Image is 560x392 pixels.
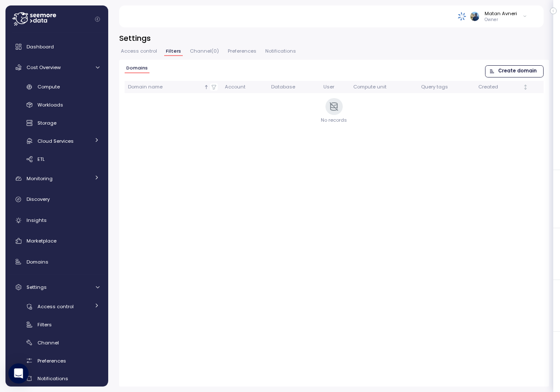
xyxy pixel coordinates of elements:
span: Cost Overview [27,64,61,71]
span: ETL [37,156,45,163]
a: Dashboard [9,38,105,55]
div: Open Intercom Messenger [8,363,29,384]
span: Filters [37,321,52,328]
span: Dashboard [27,43,54,50]
a: Preferences [9,354,105,368]
span: Channel [37,339,59,346]
th: CreatedNot sorted [475,81,532,93]
span: Preferences [228,49,256,53]
span: Domains [126,66,148,70]
a: Workloads [9,98,105,112]
div: Query tags [421,83,471,91]
span: Marketplace [27,237,56,244]
span: Create domain [498,66,537,77]
span: Storage [37,120,56,126]
span: Compute [37,83,60,90]
span: Notifications [265,49,296,53]
span: Cloud Services [37,138,74,144]
div: User [323,83,347,91]
a: Cost Overview [9,59,105,76]
div: Domain name [128,83,202,91]
button: Create domain [485,65,544,77]
span: Channel ( 0 ) [190,49,219,53]
div: Database [271,83,317,91]
span: Settings [27,284,47,291]
a: Storage [9,116,105,130]
div: Not sorted [523,84,528,90]
div: Matan Avneri [485,10,517,17]
a: Channel [9,336,105,349]
th: Domain nameSorted ascending [125,81,221,93]
span: Insights [27,217,47,224]
a: Insights [9,212,105,229]
img: ALV-UjUNYacDrKOnePGUz8PzM0jy_4wD_UI0SkCowy2eZPZFJEW7A81YsOjboc7IWsEhTewamMbc2_q_NSqqAm8BSj8cq2pGk... [470,12,479,21]
div: Account [225,83,264,91]
span: Access control [37,303,74,310]
span: Domains [27,259,48,265]
span: Filters [166,49,181,53]
span: Preferences [37,357,66,364]
span: Notifications [37,375,68,382]
span: Access control [121,49,157,53]
h3: Settings [119,33,549,43]
span: Discovery [27,196,50,203]
a: Settings [9,279,105,296]
a: Notifications [9,372,105,386]
span: Monitoring [27,175,53,182]
img: 68790ce639d2d68da1992664.PNG [458,12,467,21]
a: Domains [9,253,105,270]
a: Discovery [9,191,105,208]
a: Access control [9,299,105,313]
div: Compute unit [353,83,414,91]
a: Cloud Services [9,134,105,148]
div: Created [478,83,521,91]
a: ETL [9,152,105,166]
a: Filters [9,317,105,331]
div: Sorted ascending [203,84,209,90]
p: Owner [485,17,517,23]
a: Monitoring [9,170,105,187]
a: Compute [9,80,105,94]
a: Marketplace [9,232,105,249]
span: Workloads [37,101,63,108]
button: Collapse navigation [92,16,103,22]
